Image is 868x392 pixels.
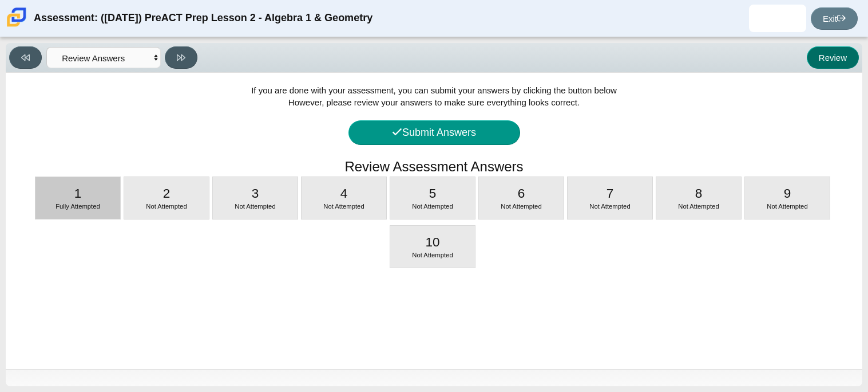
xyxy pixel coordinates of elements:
span: Not Attempted [235,203,275,210]
span: 9 [784,186,791,201]
img: aziza.jackson.r7nwgq [768,9,787,28]
span: Not Attempted [589,203,630,210]
span: 7 [607,186,614,201]
span: If you are done with your assessment, you can submit your answers by clicking the button below Ho... [251,85,617,107]
div: Assessment: ([DATE]) PreACT Prep Lesson 2 - Algebra 1 & Geometry [34,5,372,32]
button: Review [807,46,859,69]
span: 8 [695,186,703,201]
span: Not Attempted [501,203,541,210]
a: Exit [811,7,858,30]
img: Carmen School of Science & Technology [5,5,29,29]
button: Submit Answers [348,120,520,145]
h1: Review Assessment Answers [344,157,523,177]
span: 4 [340,186,348,201]
span: 2 [163,186,171,201]
span: Not Attempted [412,203,453,210]
span: 3 [252,186,259,201]
span: Not Attempted [412,252,453,258]
span: 10 [425,235,439,249]
span: Not Attempted [146,203,187,210]
span: 5 [429,186,437,201]
span: Not Attempted [767,203,807,210]
span: 6 [518,186,525,201]
a: Carmen School of Science & Technology [5,21,29,31]
span: Fully Attempted [56,203,100,210]
span: Not Attempted [323,203,364,210]
span: Not Attempted [678,203,719,210]
span: 1 [74,186,82,201]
